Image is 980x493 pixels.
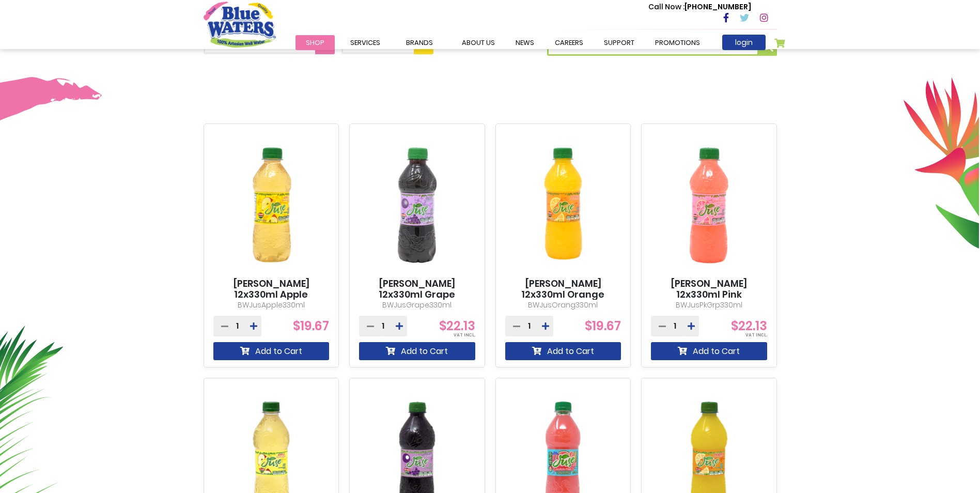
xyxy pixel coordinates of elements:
[651,133,767,278] img: BW Juse 12x330ml Pink Grapefruit
[406,38,433,48] span: Brands
[204,2,276,47] a: store logo
[505,133,621,278] img: BW Juse 12x330ml Orange
[359,133,475,278] img: BW Juse 12x330ml Grape
[645,35,710,50] a: Promotions
[306,38,324,48] span: Shop
[505,342,621,360] button: Add to Cart
[213,133,330,278] img: BW Juse 12x330ml Apple
[505,278,621,300] a: [PERSON_NAME] 12x330ml Orange
[651,278,767,312] a: [PERSON_NAME] 12x330ml Pink Grapefruit
[452,35,505,50] a: about us
[585,317,621,334] span: $19.67
[505,35,545,50] a: News
[505,300,621,311] p: BWJusOrang330ml
[731,317,767,334] span: $22.13
[213,278,330,300] a: [PERSON_NAME] 12x330ml Apple
[359,278,475,300] a: [PERSON_NAME] 12x330ml Grape
[350,38,380,48] span: Services
[213,342,330,360] button: Add to Cart
[594,35,645,50] a: support
[651,300,767,311] p: BWJusPkGrp330ml
[359,300,475,311] p: BWJusGrape330ml
[651,342,767,360] button: Add to Cart
[293,317,329,334] span: $19.67
[213,300,330,311] p: BWJusApple330ml
[545,35,594,50] a: careers
[648,2,685,12] span: Call Now :
[648,2,751,12] p: [PHONE_NUMBER]
[722,35,766,50] a: login
[359,342,475,360] button: Add to Cart
[439,317,475,334] span: $22.13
